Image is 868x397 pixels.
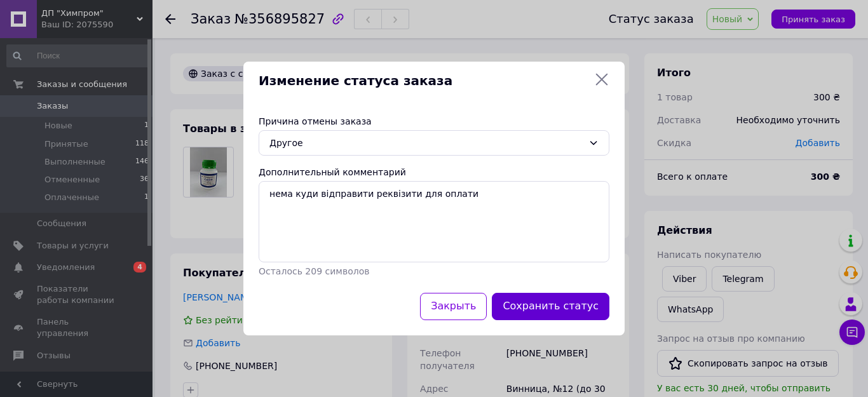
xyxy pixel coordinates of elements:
[259,266,369,276] span: Осталось 209 символов
[259,181,609,262] textarea: нема куди відправити реквізити для оплати
[259,167,406,177] label: Дополнительный комментарий
[259,72,589,90] span: Изменение статуса заказа
[269,136,583,150] div: Другое
[420,293,487,320] button: Закрыть
[259,115,609,128] div: Причина отмены заказа
[492,293,609,320] button: Сохранить статус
